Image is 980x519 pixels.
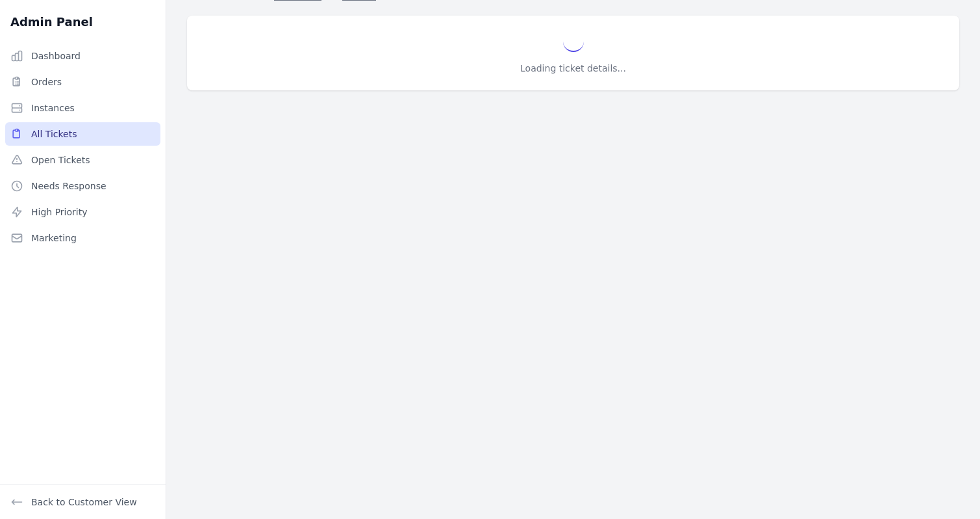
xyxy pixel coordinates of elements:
a: Orders [5,70,160,94]
a: Needs Response [5,174,160,198]
a: Open Tickets [5,148,160,172]
a: Dashboard [5,44,160,68]
a: High Priority [5,200,160,224]
h2: Admin Panel [10,13,93,31]
p: Loading ticket details... [203,62,944,75]
a: Marketing [5,226,160,250]
a: All Tickets [5,122,160,146]
a: Back to Customer View [10,496,137,509]
a: Instances [5,96,160,120]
